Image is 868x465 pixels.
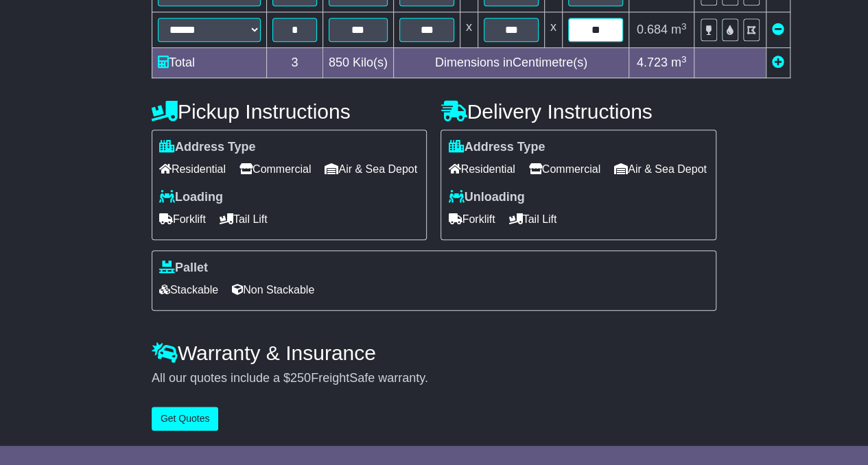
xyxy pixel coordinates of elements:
[637,56,668,69] span: 4.723
[322,48,393,78] td: Kilo(s)
[325,158,417,180] span: Air & Sea Depot
[266,48,322,78] td: 3
[772,56,784,69] a: Add new item
[220,208,268,230] span: Tail Lift
[448,140,545,155] label: Address Type
[637,23,668,36] span: 0.684
[441,100,716,123] h4: Delivery Instructions
[448,190,524,205] label: Unloading
[159,158,226,180] span: Residential
[671,56,687,69] span: m
[681,21,687,32] sup: 3
[159,208,206,230] span: Forklift
[152,371,716,386] div: All our quotes include a $ FreightSafe warranty.
[152,48,266,78] td: Total
[159,190,223,205] label: Loading
[448,158,515,180] span: Residential
[529,158,600,180] span: Commercial
[159,140,256,155] label: Address Type
[393,48,629,78] td: Dimensions in Centimetre(s)
[152,407,219,431] button: Get Quotes
[671,23,687,36] span: m
[508,208,556,230] span: Tail Lift
[159,279,218,300] span: Stackable
[544,12,562,48] td: x
[159,261,208,276] label: Pallet
[152,342,716,364] h4: Warranty & Insurance
[232,279,314,300] span: Non Stackable
[329,56,349,69] span: 850
[152,100,427,123] h4: Pickup Instructions
[448,208,495,230] span: Forklift
[681,54,687,64] sup: 3
[290,371,311,385] span: 250
[772,23,784,36] a: Remove this item
[460,12,478,48] td: x
[239,158,311,180] span: Commercial
[614,158,707,180] span: Air & Sea Depot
